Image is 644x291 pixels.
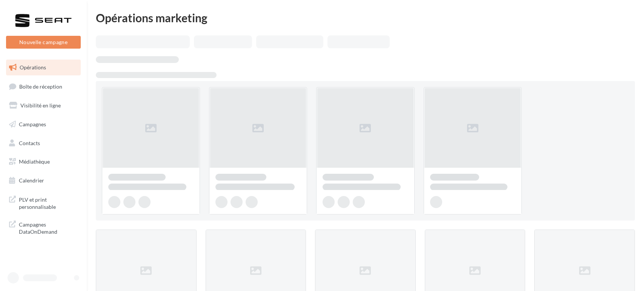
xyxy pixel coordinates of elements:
span: PLV et print personnalisable [19,195,78,211]
span: Calendrier [19,177,44,184]
span: Médiathèque [19,158,50,165]
a: Contacts [5,135,82,151]
a: Campagnes DataOnDemand [5,216,82,239]
a: Boîte de réception [5,78,82,95]
span: Contacts [19,139,40,146]
a: Visibilité en ligne [5,98,82,113]
span: Campagnes [19,121,46,127]
a: Opérations [5,60,82,75]
div: Opérations marketing [96,12,635,23]
span: Opérations [20,64,46,70]
span: Boîte de réception [19,83,62,89]
a: Médiathèque [5,154,82,170]
a: Campagnes [5,116,82,132]
button: Nouvelle campagne [6,36,81,49]
span: Visibilité en ligne [20,102,61,109]
span: Campagnes DataOnDemand [19,219,78,236]
a: PLV et print personnalisable [5,191,82,214]
a: Calendrier [5,173,82,188]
